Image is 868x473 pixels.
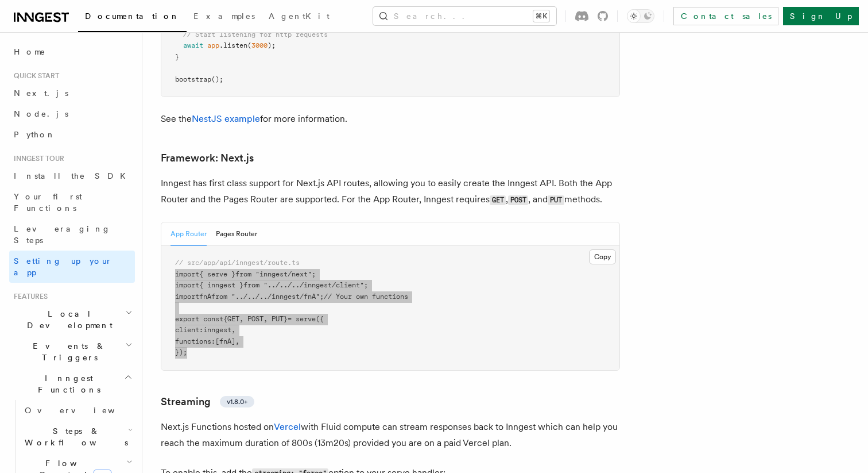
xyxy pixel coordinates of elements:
span: : [211,337,215,345]
button: App Router [170,222,207,246]
span: , [263,315,268,323]
a: Setting up your app [9,251,135,283]
span: PUT [272,315,284,323]
span: : [199,326,203,334]
a: Sign Up [783,7,859,25]
span: inngest [203,326,231,334]
span: Events & Triggers [9,340,125,363]
button: Steps & Workflows [20,421,135,453]
span: import [175,281,199,289]
span: Setting up your app [14,256,113,277]
span: // Your own functions [324,293,408,301]
a: Overview [20,400,135,421]
span: "../../../inngest/fnA" [231,293,320,301]
span: }); [175,348,187,356]
code: PUT [548,195,564,205]
span: Inngest Functions [9,372,124,395]
span: [fnA] [215,337,235,345]
span: ); [268,41,276,49]
span: ( [247,41,251,49]
span: { [223,315,227,323]
span: ; [364,281,368,289]
span: from [243,281,259,289]
span: await [183,41,203,49]
span: } [175,53,179,61]
span: serve [296,315,316,323]
button: Copy [589,249,616,264]
span: Quick start [9,71,59,80]
span: client [175,326,199,334]
span: const [203,315,223,323]
a: Streamingv1.8.0+ [161,394,254,410]
span: // src/app/api/inngest/route.ts [175,259,300,267]
span: Features [9,292,48,301]
span: v1.8.0+ [227,397,247,406]
a: Documentation [78,3,187,32]
span: { inngest } [199,281,243,289]
p: Next.js Functions hosted on with Fluid compute can stream responses back to Inngest which can hel... [161,419,620,451]
a: Node.js [9,103,135,124]
span: } [284,315,288,323]
span: Python [14,130,56,139]
span: Your first Functions [14,192,82,213]
a: AgentKit [262,3,336,31]
a: Leveraging Steps [9,218,135,251]
span: Local Development [9,308,125,331]
a: Vercel [274,421,301,432]
button: Toggle dark mode [627,9,654,23]
span: import [175,293,199,301]
span: { serve } [199,270,235,278]
a: NestJS example [192,113,260,124]
a: Install the SDK [9,166,135,186]
button: Events & Triggers [9,336,135,368]
span: AgentKit [269,11,330,21]
span: "inngest/next" [255,270,312,278]
span: bootstrap [175,75,211,83]
span: Examples [193,11,255,21]
span: Home [14,46,46,57]
span: Steps & Workflows [20,425,128,448]
span: POST [247,315,263,323]
button: Local Development [9,303,135,336]
span: "../../../inngest/client" [263,281,364,289]
code: POST [508,195,528,205]
span: , [239,315,243,323]
span: Node.js [14,109,68,118]
span: Next.js [14,89,68,98]
p: See the for more information. [161,111,620,127]
button: Inngest Functions [9,368,135,400]
kbd: ⌘K [533,10,549,22]
span: GET [227,315,239,323]
code: GET [490,195,506,205]
span: fnA [199,293,211,301]
a: Next.js [9,83,135,103]
span: = [288,315,292,323]
span: ; [312,270,316,278]
span: ; [320,293,324,301]
a: Python [9,124,135,145]
a: Framework: Next.js [161,150,254,166]
span: Install the SDK [14,171,133,180]
span: // Start listening for http requests [183,30,328,39]
span: Leveraging Steps [14,224,111,245]
a: Contact sales [673,7,778,25]
a: Your first Functions [9,186,135,218]
a: Examples [187,3,262,31]
span: Documentation [85,11,180,21]
span: export [175,315,199,323]
span: from [211,293,227,301]
span: , [231,326,235,334]
button: Search...⌘K [373,7,556,25]
span: Inngest tour [9,154,64,163]
span: functions [175,337,211,345]
a: Home [9,41,135,62]
p: Inngest has first class support for Next.js API routes, allowing you to easily create the Inngest... [161,175,620,208]
span: (); [211,75,223,83]
span: , [235,337,239,345]
span: import [175,270,199,278]
span: app [207,41,219,49]
span: ({ [316,315,324,323]
span: Overview [25,406,143,415]
button: Pages Router [216,222,257,246]
span: 3000 [251,41,268,49]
